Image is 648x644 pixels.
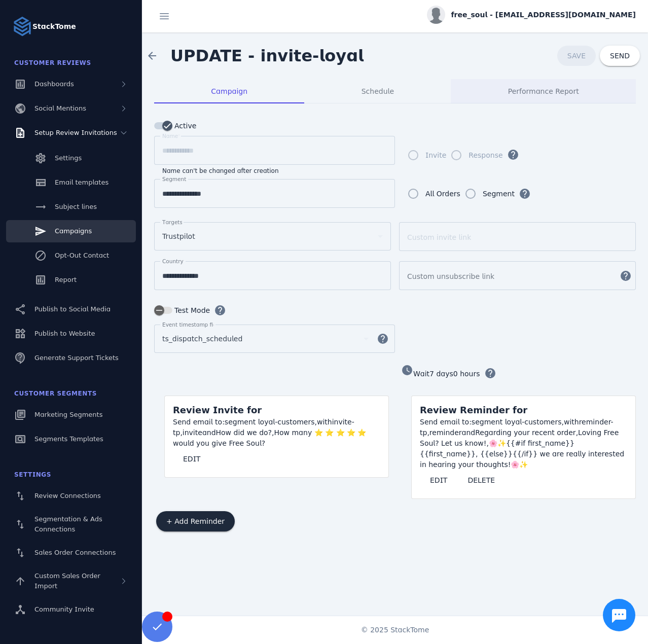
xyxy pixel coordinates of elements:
[173,449,210,469] button: EDIT
[173,417,380,449] div: segment loyal-customers, invite-tp,invite How did we do?,How many ⭐ ⭐ ⭐ ⭐ ⭐ would you give Free S...
[34,435,103,443] span: Segments Templates
[317,418,332,426] span: with
[600,46,640,66] button: SEND
[34,104,86,112] span: Social Mentions
[162,230,195,242] span: Trustpilot
[362,88,394,95] span: Schedule
[457,470,505,490] button: DELETE
[55,203,97,210] span: Subject lines
[451,10,636,20] span: free_soul - [EMAIL_ADDRESS][DOMAIN_NAME]
[211,88,247,95] span: Campaign
[429,370,453,378] span: 7 days
[6,298,136,320] a: Publish to Social Media
[173,418,225,426] span: Send email to:
[453,370,480,378] span: 0 hours
[55,178,109,186] span: Email templates
[32,21,76,32] strong: StackTome
[6,323,136,345] a: Publish to Website
[481,188,515,200] label: Segment
[34,549,116,556] span: Sales Order Connections
[55,252,109,259] span: Opt-Out Contact
[508,88,579,95] span: Performance Report
[202,428,216,437] span: and
[34,354,119,362] span: Generate Support Tickets
[420,417,627,470] div: segment loyal-customers, reminder-tp,reminder Regarding your recent order,Loving Free Soul? Let u...
[6,485,136,507] a: Review Connections
[564,418,579,426] span: with
[14,390,97,397] span: Customer Segments
[162,270,383,282] input: Country
[34,515,102,533] span: Segmentation & Ads Connections
[6,171,136,194] a: Email templates
[34,305,111,313] span: Publish to Social Media
[6,196,136,218] a: Subject lines
[6,542,136,564] a: Sales Order Connections
[420,405,527,415] span: Review Reminder for
[162,321,221,328] mat-label: Event timestamp field
[462,428,476,437] span: and
[34,605,94,613] span: Community Invite
[430,477,447,484] span: EDIT
[6,147,136,169] a: Settings
[466,149,502,161] label: Response
[6,347,136,369] a: Generate Support Tickets
[162,219,183,225] mat-label: Targets
[12,16,32,37] img: Logo image
[407,233,471,241] mat-label: Custom invite link
[6,428,136,450] a: Segments Templates
[6,220,136,242] a: Campaigns
[34,572,100,590] span: Custom Sales Order Import
[162,165,279,175] mat-hint: Name can't be changed after creation
[6,598,136,621] a: Community Invite
[361,625,429,635] span: © 2025 StackTome
[6,244,136,267] a: Opt-Out Contact
[55,154,82,162] span: Settings
[413,370,429,378] span: Wait
[610,52,630,59] span: SEND
[6,404,136,426] a: Marketing Segments
[6,509,136,540] a: Segmentation & Ads Connections
[156,511,235,531] button: + Add Reminder
[166,518,225,525] span: + Add Reminder
[162,133,178,139] mat-label: Name
[407,272,494,280] mat-label: Custom unsubscribe link
[183,455,200,462] span: EDIT
[14,59,91,66] span: Customer Reviews
[34,330,95,337] span: Publish to Website
[162,176,186,182] mat-label: Segment
[420,418,472,426] span: Send email to:
[55,227,92,235] span: Campaigns
[34,80,74,88] span: Dashboards
[170,46,364,65] span: UPDATE - invite-loyal
[420,470,457,490] button: EDIT
[34,492,101,499] span: Review Connections
[162,333,242,345] span: ts_dispatch_scheduled
[162,258,184,264] mat-label: Country
[55,276,77,283] span: Report
[6,269,136,291] a: Report
[14,471,51,478] span: Settings
[425,188,460,200] div: All Orders
[162,188,387,200] input: Segment
[34,129,117,136] span: Setup Review Invitations
[423,149,446,161] label: Invite
[467,477,495,484] span: DELETE
[401,364,413,376] mat-icon: watch_later
[427,6,445,24] img: profile.jpg
[172,120,196,132] label: Active
[427,6,636,24] button: free_soul - [EMAIL_ADDRESS][DOMAIN_NAME]
[172,304,210,316] label: Test Mode
[173,405,262,415] span: Review Invite for
[34,411,102,418] span: Marketing Segments
[371,333,395,345] mat-icon: help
